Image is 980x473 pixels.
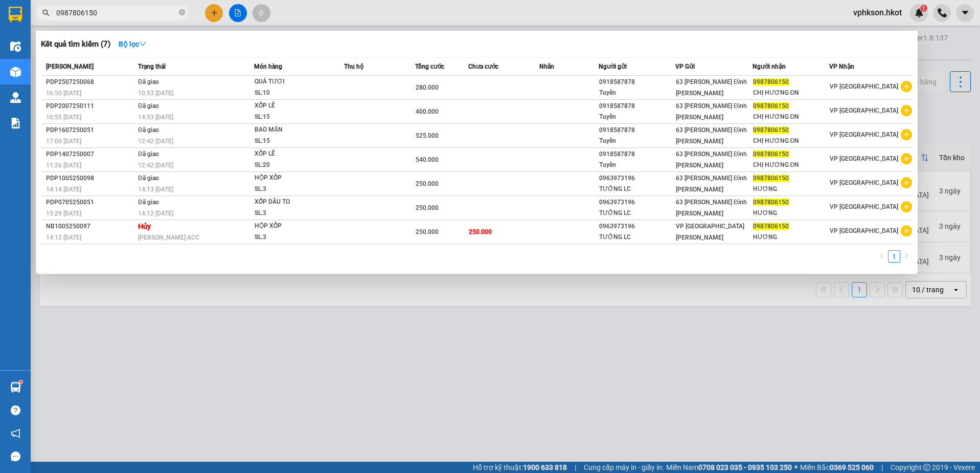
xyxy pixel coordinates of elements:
[138,210,173,217] span: 14:12 [DATE]
[179,8,185,18] span: close-circle
[46,77,135,88] div: PDP2507250068
[138,138,173,145] span: 12:42 [DATE]
[676,199,747,217] span: 63 [PERSON_NAME] Đình [PERSON_NAME]
[676,78,747,97] span: 63 [PERSON_NAME] Đình [PERSON_NAME]
[753,102,789,110] span: 0987806150
[599,136,675,146] div: Tuyển
[255,208,331,219] div: SL: 3
[599,63,627,70] span: Người gửi
[10,67,21,77] img: warehouse-icon
[753,232,829,243] div: HƯƠNG
[415,63,444,70] span: Tổng cước
[255,136,331,147] div: SL: 15
[139,40,146,48] span: down
[753,112,829,122] div: CHỊ HƯƠNG ĐN
[753,184,829,195] div: HƯƠNG
[901,225,912,236] span: plus-circle
[903,253,909,259] span: right
[11,451,20,461] span: message
[876,250,888,263] button: left
[46,234,81,241] span: 14:12 [DATE]
[829,63,854,70] span: VP Nhận
[753,199,789,206] span: 0987806150
[676,223,744,241] span: VP [GEOGRAPHIC_DATA][PERSON_NAME]
[753,223,789,230] span: 0987806150
[753,88,829,98] div: CHỊ HƯƠNG ĐN
[255,100,331,112] div: XỐP LÊ
[138,90,173,97] span: 10:53 [DATE]
[46,210,81,217] span: 15:29 [DATE]
[11,428,20,438] span: notification
[599,173,675,184] div: 0963973196
[599,197,675,208] div: 0963973196
[888,251,900,262] a: 1
[255,221,331,232] div: HỘP XỐP
[254,63,282,70] span: Món hàng
[138,175,159,182] span: Đã giao
[110,36,154,52] button: Bộ lọcdown
[46,162,81,169] span: 11:26 [DATE]
[46,173,135,184] div: PDP1005250098
[599,101,675,112] div: 0918587878
[888,250,900,263] li: 1
[46,149,135,160] div: PDP1407250007
[900,250,913,263] li: Next Page
[539,63,554,70] span: Nhãn
[255,124,331,136] div: BAO MẬN
[469,228,492,235] span: 250.000
[255,197,331,208] div: XỐP DÂU TO
[830,227,898,234] span: VP [GEOGRAPHIC_DATA]
[599,160,675,170] div: Tuyển
[901,129,912,140] span: plus-circle
[901,201,912,212] span: plus-circle
[676,102,747,121] span: 63 [PERSON_NAME] Đình [PERSON_NAME]
[11,405,20,415] span: question-circle
[830,131,898,138] span: VP [GEOGRAPHIC_DATA]
[138,63,166,70] span: Trạng thái
[255,148,331,160] div: XỐP LÊ
[138,150,159,158] span: Đã giao
[599,88,675,98] div: Tuyển
[255,112,331,123] div: SL: 15
[42,9,50,16] span: search
[830,203,898,210] span: VP [GEOGRAPHIC_DATA]
[46,197,135,208] div: PDP0705250051
[599,208,675,219] div: TƯỞNG LC
[901,81,912,92] span: plus-circle
[255,173,331,184] div: HỘP XỐP
[468,63,498,70] span: Chưa cước
[46,125,135,136] div: PDP1607250051
[255,184,331,195] div: SL: 3
[830,155,898,162] span: VP [GEOGRAPHIC_DATA]
[46,90,81,97] span: 16:50 [DATE]
[753,78,789,85] span: 0987806150
[138,234,199,241] span: [PERSON_NAME] ACC
[46,138,81,145] span: 17:00 [DATE]
[255,160,331,171] div: SL: 20
[10,118,21,128] img: solution-icon
[675,63,695,70] span: VP Gửi
[179,9,185,15] span: close-circle
[753,160,829,170] div: CHỊ HƯƠNG ĐN
[138,186,173,193] span: 14:13 [DATE]
[46,114,81,121] span: 10:55 [DATE]
[10,92,21,103] img: warehouse-icon
[416,84,439,91] span: 280.000
[876,250,888,263] li: Previous Page
[119,40,146,48] strong: Bộ lọc
[753,63,786,70] span: Người nhận
[753,136,829,146] div: CHỊ HƯƠNG ĐN
[599,149,675,160] div: 0918587878
[56,7,177,18] input: Tìm tên, số ĐT hoặc mã đơn
[901,153,912,164] span: plus-circle
[416,180,439,187] span: 250.000
[19,380,22,383] sup: 1
[599,221,675,232] div: 0963973196
[753,126,789,134] span: 0987806150
[9,7,22,22] img: logo-vxr
[138,162,173,169] span: 12:42 [DATE]
[416,132,439,139] span: 525.000
[599,125,675,136] div: 0918587878
[138,78,159,85] span: Đã giao
[676,150,747,169] span: 63 [PERSON_NAME] Đình [PERSON_NAME]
